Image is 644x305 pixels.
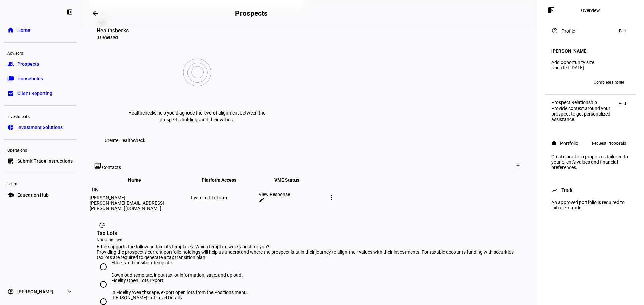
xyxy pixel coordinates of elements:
[17,75,43,82] span: Households
[17,192,49,198] span: Education Hub
[4,121,76,134] a: pie_chartInvestment Solutions
[97,244,521,249] div: Ethic supports the following tax lots templates. Which template works best for you?
[551,27,558,34] mat-icon: account_circle
[561,187,573,193] div: Trade
[111,260,243,265] div: Ethic Tax Transition Template
[105,134,145,147] span: Create Healthcheck
[97,27,297,35] div: Healthchecks
[7,61,14,67] eth-mat-symbol: group
[94,162,102,169] mat-icon: contacts
[4,145,76,154] div: Operations
[551,141,557,146] mat-icon: work
[554,80,559,85] span: SS
[17,90,52,97] span: Client Reporting
[551,100,615,105] div: Prospect Relationship
[4,111,76,121] div: Investments
[551,106,615,122] div: Provide context around your prospect to get personalized assistance.
[7,158,14,164] eth-mat-symbol: list_alt_add
[547,6,555,14] mat-icon: left_panel_open
[97,249,521,260] div: Providing the prospect’s current portfolio holdings will help us understand where the prospect is...
[615,27,629,35] button: Edit
[4,48,76,57] div: Advisors
[4,87,76,100] a: bid_landscapeClient Reporting
[589,139,629,147] button: Request Proposals
[328,194,336,202] mat-icon: more_vert
[111,278,248,283] div: Fidelity Open Lots Export
[615,100,629,108] button: Add
[551,187,558,194] mat-icon: trending_up
[66,9,73,15] eth-mat-symbol: left_panel_close
[97,134,153,147] button: Create Healthcheck
[235,9,267,17] h2: Prospects
[4,23,76,37] a: homeHome
[619,27,626,35] span: Edit
[551,139,629,147] eth-panel-overview-card-header: Portfolio
[551,186,629,194] eth-panel-overview-card-header: Trade
[17,158,73,164] span: Submit Trade Instructions
[7,288,14,295] eth-mat-symbol: account_circle
[588,77,629,88] button: Complete Profile
[551,65,629,70] div: Updated [DATE]
[90,184,100,195] div: BK
[561,28,575,34] div: Profile
[547,151,633,173] div: Create portfolio proposals tailored to your client's values and financial preferences.
[259,197,265,203] mat-icon: edit
[128,177,151,183] span: Name
[7,90,14,97] eth-mat-symbol: bid_landscape
[97,237,521,243] div: Not submitted
[202,177,247,183] span: Platform Access
[551,27,629,35] eth-panel-overview-card-header: Profile
[91,9,99,17] mat-icon: arrow_backwards
[90,200,190,211] div: [PERSON_NAME][EMAIL_ADDRESS][PERSON_NAME][DOMAIN_NAME]
[7,124,14,131] eth-mat-symbol: pie_chart
[97,229,521,237] div: Tax Lots
[592,139,626,147] span: Request Proposals
[594,77,624,88] span: Complete Profile
[7,27,14,33] eth-mat-symbol: home
[99,222,105,229] mat-icon: pie_chart
[581,8,600,13] div: Overview
[259,192,325,197] div: View Response
[619,100,626,108] span: Add
[66,288,73,295] eth-mat-symbol: expand_more
[102,165,121,170] span: Contacts
[111,290,248,295] div: In Fidelity Wealthscape, export open lots from the Positions menu.
[111,295,287,300] div: [PERSON_NAME] Lot Level Details
[274,177,309,183] span: VME Status
[4,72,76,85] a: folder_copyHouseholds
[17,61,39,67] span: Prospects
[551,48,588,54] h4: [PERSON_NAME]
[560,141,578,146] div: Portfolio
[17,288,53,295] span: [PERSON_NAME]
[111,272,243,278] div: Download template, input tax lot information, save, and upload.
[97,35,297,40] div: 0 Generated
[17,124,63,131] span: Investment Solutions
[7,192,14,198] eth-mat-symbol: school
[551,60,594,65] a: Add opportunity size
[4,57,76,71] a: groupProspects
[4,179,76,188] div: Learn
[126,109,267,123] p: Healthchecks help you diagnose the level of alignment between the prospect’s holdings and their v...
[191,195,257,200] div: Invite to Platform
[7,75,14,82] eth-mat-symbol: folder_copy
[90,195,190,200] div: [PERSON_NAME]
[17,27,30,33] span: Home
[547,197,633,213] div: An approved portfolio is required to initiate a trade.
